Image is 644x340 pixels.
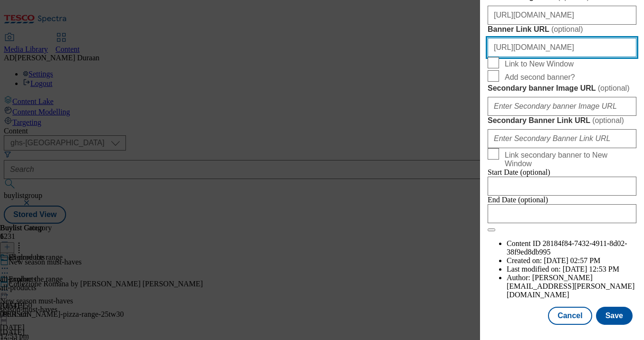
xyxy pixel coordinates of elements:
[488,97,636,116] input: Enter Secondary banner Image URL
[488,196,548,204] span: End Date (optional)
[488,177,636,196] input: Enter Date
[596,307,633,325] button: Save
[488,204,636,223] input: Enter Date
[551,25,583,33] span: ( optional )
[505,73,575,82] span: Add second banner?
[563,265,619,273] span: [DATE] 12:53 PM
[505,60,574,68] span: Link to New Window
[488,25,636,34] label: Banner Link URL
[505,151,633,168] span: Link secondary banner to New Window
[507,265,636,274] li: Last modified on:
[598,84,630,92] span: ( optional )
[488,168,550,176] span: Start Date (optional)
[488,6,636,25] input: Enter Banner Image URL
[507,274,636,299] li: Author:
[488,84,636,93] label: Secondary banner Image URL
[544,256,600,264] span: [DATE] 02:57 PM
[507,256,636,265] li: Created on:
[507,239,627,256] span: 28184f84-7432-4911-8d02-38f9ed8db995
[548,307,592,325] button: Cancel
[488,38,636,57] input: Enter Banner Link URL
[592,116,624,124] span: ( optional )
[507,274,634,299] span: [PERSON_NAME][EMAIL_ADDRESS][PERSON_NAME][DOMAIN_NAME]
[488,116,636,125] label: Secondary Banner Link URL
[488,129,636,148] input: Enter Secondary Banner Link URL
[507,239,636,256] li: Content ID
